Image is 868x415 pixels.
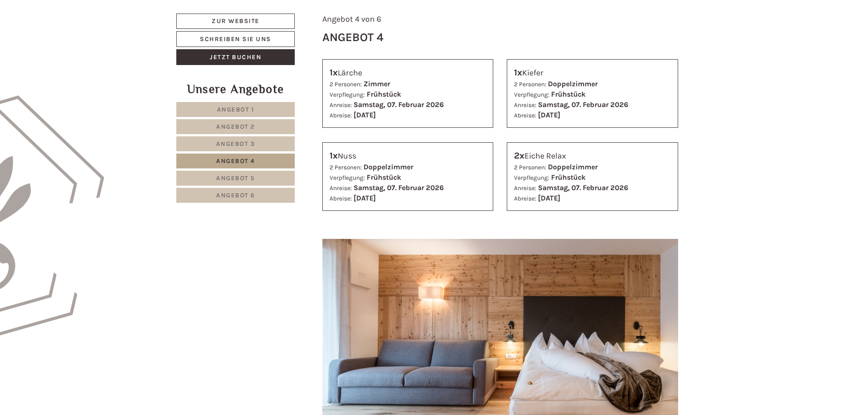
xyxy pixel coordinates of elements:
[551,173,585,182] b: Frühstück
[298,238,355,254] button: Senden
[204,24,349,52] div: Guten Tag, wie können wir Ihnen helfen?
[176,14,295,29] a: Zur Website
[330,66,486,79] div: Lärche
[330,149,486,163] div: Nuss
[363,163,413,171] b: Doppelzimmer
[514,81,546,88] small: 2 Personen:
[367,90,401,98] b: Frühstück
[514,67,522,78] b: 1x
[354,100,444,109] b: Samstag, 07. Februar 2026
[330,174,365,181] small: Verpflegung:
[330,195,352,202] small: Abreise:
[217,106,255,113] span: Angebot 1
[159,7,197,22] div: Montag
[548,163,598,171] b: Doppelzimmer
[514,102,536,108] small: Anreise:
[514,91,549,98] small: Verpflegung:
[354,111,376,119] b: [DATE]
[514,195,536,202] small: Abreise:
[367,173,401,182] b: Frühstück
[330,112,352,119] small: Abreise:
[538,183,628,192] b: Samstag, 07. Februar 2026
[176,81,295,98] div: Unsere Angebote
[538,111,560,119] b: [DATE]
[330,102,352,108] small: Anreise:
[330,91,365,98] small: Verpflegung:
[330,81,362,88] small: 2 Personen:
[216,123,255,131] span: Angebot 2
[363,79,390,88] b: Zimmer
[330,164,362,171] small: 2 Personen:
[514,66,671,79] div: Kiefer
[330,150,338,161] b: 1x
[216,174,255,182] span: Angebot 5
[216,140,255,148] span: Angebot 3
[322,14,381,24] span: Angebot 4 von 6
[354,194,376,202] b: [DATE]
[216,157,255,165] span: Angebot 4
[514,112,536,119] small: Abreise:
[538,100,628,109] b: Samstag, 07. Februar 2026
[330,185,352,191] small: Anreise:
[208,26,342,33] div: Sie
[548,79,598,88] b: Doppelzimmer
[551,90,585,98] b: Frühstück
[514,164,546,171] small: 2 Personen:
[514,149,671,163] div: Eiche Relax
[514,150,524,161] b: 2x
[538,194,560,202] b: [DATE]
[216,191,255,199] span: Angebot 6
[514,174,549,181] small: Verpflegung:
[354,183,444,192] b: Samstag, 07. Februar 2026
[514,185,536,191] small: Anreise:
[330,67,338,78] b: 1x
[208,44,342,50] small: 13:29
[322,29,383,46] div: Angebot 4
[176,49,295,65] a: Jetzt buchen
[176,31,295,47] a: Schreiben Sie uns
